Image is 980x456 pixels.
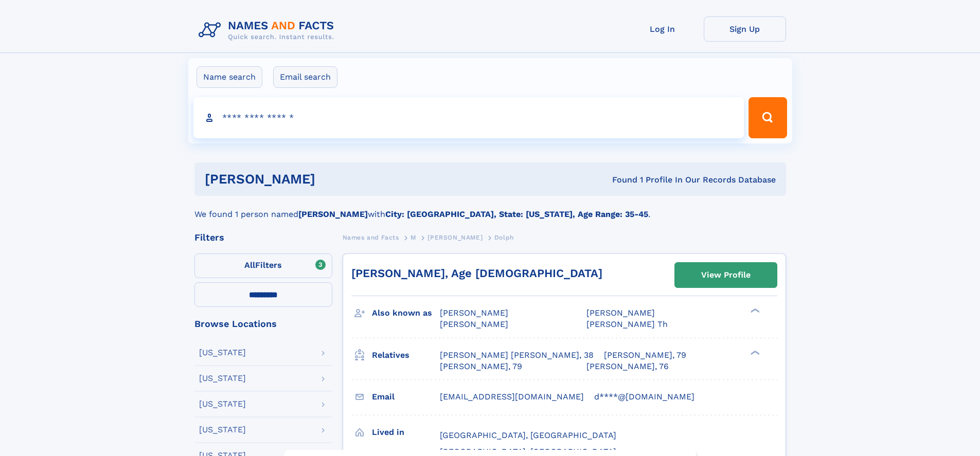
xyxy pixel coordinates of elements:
h3: Email [372,388,440,406]
div: [US_STATE] [199,349,246,357]
span: [EMAIL_ADDRESS][DOMAIN_NAME] [440,392,584,402]
a: Log In [621,16,704,42]
div: View Profile [701,263,751,287]
a: M [411,231,416,244]
div: Found 1 Profile In Our Records Database [464,174,776,186]
a: [PERSON_NAME], Age [DEMOGRAPHIC_DATA] [351,267,602,280]
span: All [244,260,255,270]
span: [PERSON_NAME] [427,234,483,241]
a: [PERSON_NAME] [427,231,483,244]
div: Filters [194,233,332,242]
img: Logo Names and Facts [194,16,343,44]
h3: Relatives [372,346,440,364]
input: search input [193,97,744,138]
span: [PERSON_NAME] Th [586,319,668,329]
div: [US_STATE] [199,374,246,382]
span: [PERSON_NAME] [440,319,508,329]
span: [PERSON_NAME] [586,308,655,318]
div: ❯ [748,307,760,314]
span: [PERSON_NAME] [440,308,508,318]
button: Search Button [749,97,787,138]
span: M [411,234,416,241]
a: Sign Up [704,16,786,42]
div: Browse Locations [194,319,332,329]
b: [PERSON_NAME] [298,209,368,219]
h3: Lived in [372,424,440,441]
b: City: [GEOGRAPHIC_DATA], State: [US_STATE], Age Range: 35-45 [385,209,648,219]
label: Name search [197,66,262,88]
a: View Profile [675,263,777,287]
span: Dolph [494,234,514,241]
div: [US_STATE] [199,426,246,434]
label: Email search [273,66,337,88]
h1: [PERSON_NAME] [205,173,464,186]
span: [GEOGRAPHIC_DATA], [GEOGRAPHIC_DATA] [440,430,616,440]
label: Filters [194,253,332,278]
a: [PERSON_NAME], 76 [586,361,669,372]
a: Names and Facts [343,231,399,244]
div: [US_STATE] [199,400,246,408]
div: We found 1 person named with . [194,196,786,221]
a: [PERSON_NAME] [PERSON_NAME], 38 [440,350,594,361]
a: [PERSON_NAME], 79 [604,350,686,361]
a: [PERSON_NAME], 79 [440,361,522,372]
div: ❯ [748,349,760,356]
h3: Also known as [372,304,440,322]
